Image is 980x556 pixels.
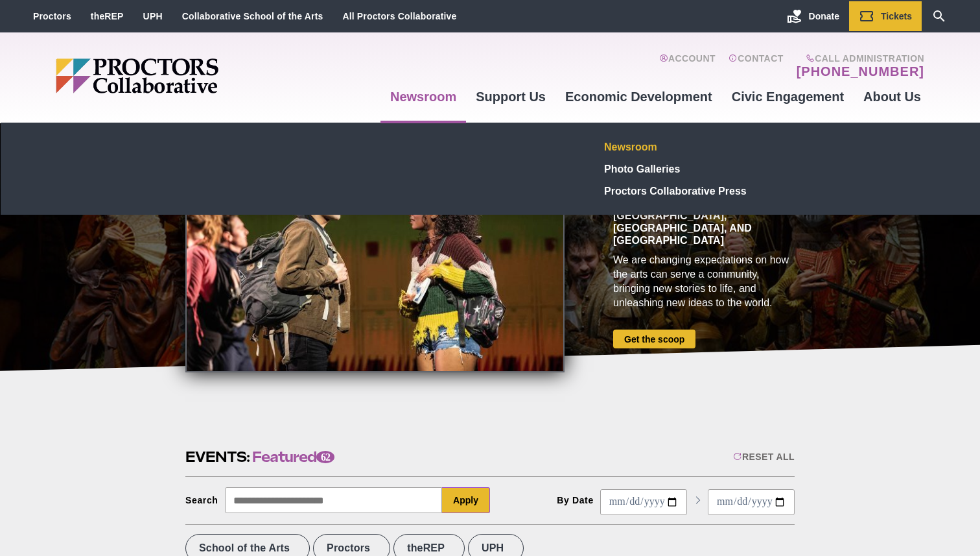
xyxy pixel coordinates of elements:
span: 62 [316,451,334,463]
a: Newsroom [600,136,789,158]
a: About Us [854,79,931,114]
a: Get the scoop [613,330,695,348]
a: [PHONE_NUMBER] [797,64,924,79]
img: Proctors logo [56,58,318,93]
span: Donate [809,11,839,21]
div: Search [185,495,218,505]
a: UPH [143,11,163,21]
span: Featured [252,447,334,467]
a: Photo Galleries [600,158,789,180]
span: Call Administration [793,53,924,64]
a: Collaborative School of the Arts [182,11,323,21]
div: We are changing expectations on how the arts can serve a community, bringing new stories to life,... [613,253,795,310]
a: Contact [729,53,784,79]
span: Tickets [881,11,912,21]
a: Support Us [466,79,555,114]
div: Reset All [733,452,795,462]
a: Proctors Collaborative Press [600,180,789,202]
a: Economic Development [555,79,722,114]
a: Account [659,53,716,79]
a: theREP [91,11,124,21]
a: Donate [777,1,849,31]
button: Apply [442,487,490,513]
h2: Events: [185,447,334,467]
div: By Date [557,495,594,505]
div: [GEOGRAPHIC_DATA], [GEOGRAPHIC_DATA], and [GEOGRAPHIC_DATA] [613,210,795,247]
a: Search [922,1,957,31]
a: Civic Engagement [722,79,854,114]
a: Tickets [849,1,922,31]
a: All Proctors Collaborative [342,11,456,21]
a: Proctors [33,11,71,21]
a: Newsroom [380,79,466,114]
